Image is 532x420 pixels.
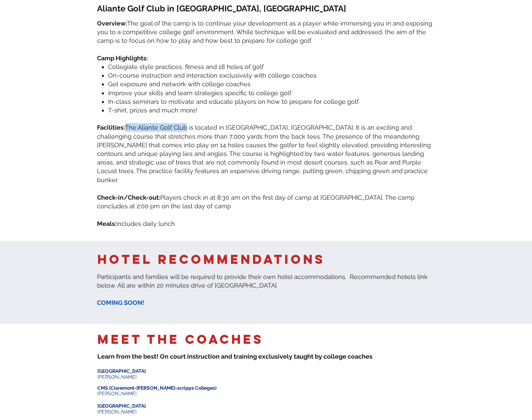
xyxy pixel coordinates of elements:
[97,3,346,13] span: Aliante Golf Club in [GEOGRAPHIC_DATA], [GEOGRAPHIC_DATA]
[97,403,146,409] span: [GEOGRAPHIC_DATA]
[97,20,432,44] span: The goal of the camp is to continue your development as a player while immersing you in and expos...
[108,98,359,105] span: In-class seminars to motivate and educate players on how to prepare for college golf
[97,391,137,396] span: [PERSON_NAME]
[97,251,325,267] span: HOTEL recommendationS
[97,409,137,414] span: [PERSON_NAME]
[97,385,216,391] span: CMS (Claremont-[PERSON_NAME]-scripps Colleges)
[108,89,291,97] span: Improve your skills and learn strategies specific to college golf
[97,220,116,227] span: Meals:
[97,124,125,131] span: Facilities:
[97,299,144,306] span: COMING SOON!
[97,194,415,210] span: Players check in at 8:30 am on the first day of camp at [GEOGRAPHIC_DATA]. The camp concludes at ...
[108,107,197,114] span: T-shirt, prizes and much more!
[108,72,317,79] span: On-course instruction and interaction exclusively with college coaches
[97,273,428,289] span: ​Participants and families will be required to provide their own hotel accommodations. Recommende...
[262,353,373,360] span: xclusively taught by college coaches
[116,220,175,227] span: includes daily lunch
[97,124,431,183] span: The Aliante Golf Club is located in [GEOGRAPHIC_DATA], [GEOGRAPHIC_DATA]. It is an exciting and c...
[97,368,146,374] span: [GEOGRAPHIC_DATA]
[108,63,264,70] span: Collegiate style practices, fitness and 18 holes of golf
[97,194,160,201] span: Check-in/Check-out:
[97,353,262,360] span: Learn from the best! On court instruction and training e
[97,20,127,27] span: Overview:​
[108,80,251,88] span: Get exposure and network with college coaches
[97,331,263,347] span: Meet the Coaches
[97,374,137,380] span: [PERSON_NAME]
[97,54,148,62] span: Camp Highlights:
